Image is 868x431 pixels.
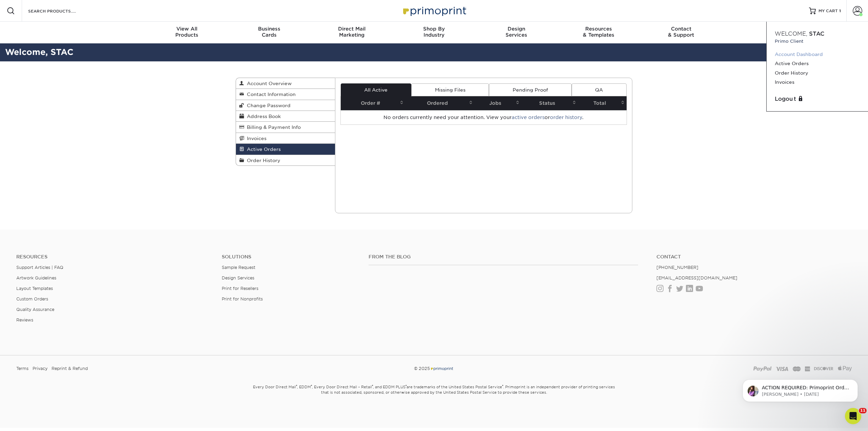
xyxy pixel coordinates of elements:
[244,124,301,130] span: Billing & Payment Info
[393,22,475,43] a: Shop ByIndustry
[311,26,393,38] div: Marketing
[16,364,28,374] a: Terms
[222,265,255,270] a: Sample Request
[640,26,722,32] span: Contact
[656,265,698,270] a: [PHONE_NUMBER]
[809,31,824,37] span: STAC
[222,275,254,280] a: Design Services
[845,408,861,424] iframe: Intercom live chat
[475,26,557,32] span: Design
[311,22,393,43] a: Direct MailMarketing
[244,158,280,163] span: Order History
[400,3,468,18] img: Primoprint
[839,8,841,13] span: 1
[244,136,267,141] span: Invoices
[372,384,373,388] sup: ®
[550,115,582,120] a: order history
[640,26,722,38] div: & Support
[27,7,94,15] input: SEARCH PRODUCTS.....
[244,114,281,119] span: Address Book
[228,26,311,38] div: Cards
[475,26,557,38] div: Services
[16,307,54,312] a: Quality Assurance
[296,384,297,388] sup: ®
[430,366,454,371] img: Primoprint
[502,384,503,388] sup: ®
[512,115,545,120] a: active orders
[818,8,838,14] span: MY CART
[236,133,335,144] a: Invoices
[244,146,281,152] span: Active Orders
[393,26,475,32] span: Shop By
[578,96,627,110] th: Total
[16,275,56,280] a: Artwork Guidelines
[341,83,411,96] a: All Active
[222,296,263,301] a: Print for Nonprofits
[656,254,852,260] a: Contact
[236,382,632,412] small: Every Door Direct Mail , EDDM , Every Door Direct Mail – Retail , and EDDM PLUS are trademarks of...
[236,78,335,89] a: Account Overview
[341,110,627,124] td: No orders currently need your attention. View your or .
[16,254,212,260] h4: Resources
[557,26,640,32] span: Resources
[222,254,358,260] h4: Solutions
[236,144,335,155] a: Active Orders
[236,100,335,111] a: Change Password
[146,22,228,43] a: View AllProducts
[572,83,627,96] a: QA
[146,26,228,32] span: View All
[29,26,117,32] p: Message from Erica, sent 1w ago
[52,364,88,374] a: Reprint & Refund
[775,95,860,103] a: Logout
[244,81,292,86] span: Account Overview
[369,254,638,260] h4: From the Blog
[775,68,860,78] a: Order History
[475,96,521,110] th: Jobs
[411,83,489,96] a: Missing Files
[775,31,807,37] span: Welcome,
[236,122,335,133] a: Billing & Payment Info
[393,26,475,38] div: Industry
[859,408,867,413] span: 11
[222,286,258,291] a: Print for Resellers
[236,111,335,122] a: Address Book
[228,22,311,43] a: BusinessCards
[775,50,860,59] a: Account Dashboard
[311,26,393,32] span: Direct Mail
[341,96,406,110] th: Order #
[146,26,228,38] div: Products
[489,83,571,96] a: Pending Proof
[775,38,860,44] small: Primo Client
[16,265,63,270] a: Support Articles | FAQ
[557,26,640,38] div: & Templates
[244,103,291,108] span: Change Password
[244,92,296,97] span: Contact Information
[406,96,475,110] th: Ordered
[228,26,311,32] span: Business
[16,296,48,301] a: Custom Orders
[475,22,557,43] a: DesignServices
[732,365,868,413] iframe: Intercom notifications message
[16,286,53,291] a: Layout Templates
[775,78,860,87] a: Invoices
[236,89,335,100] a: Contact Information
[557,22,640,43] a: Resources& Templates
[775,59,860,68] a: Active Orders
[293,364,575,374] div: © 2025
[311,384,312,388] sup: ®
[640,22,722,43] a: Contact& Support
[236,155,335,165] a: Order History
[656,275,737,280] a: [EMAIL_ADDRESS][DOMAIN_NAME]
[16,317,33,322] a: Reviews
[521,96,578,110] th: Status
[29,20,117,214] span: ACTION REQUIRED: Primoprint Order 25919-12470-61974 Thank you for placing your print order with P...
[33,364,47,374] a: Privacy
[406,384,407,388] sup: ®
